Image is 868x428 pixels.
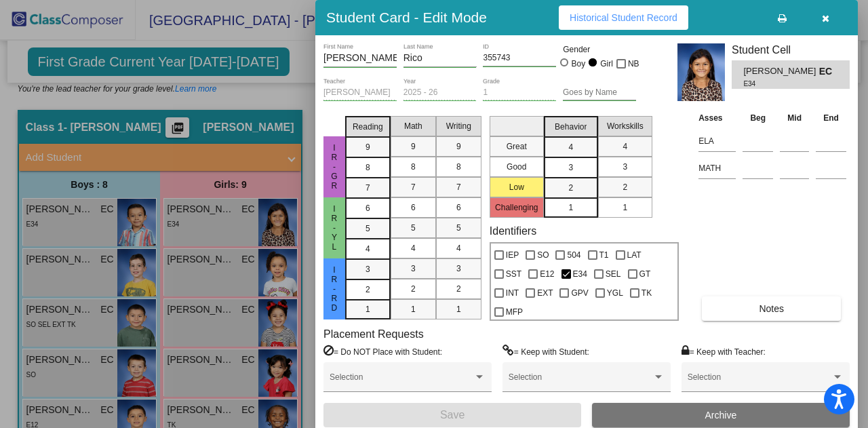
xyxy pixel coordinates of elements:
label: Identifiers [490,225,536,237]
span: 9 [411,140,416,153]
span: 1 [623,201,627,214]
span: 5 [456,222,461,234]
input: goes by name [563,88,636,98]
span: 7 [411,181,416,193]
span: LAT [627,247,642,263]
span: E34 [573,266,587,282]
th: Beg [739,111,776,125]
span: Notes [759,303,784,314]
span: 6 [366,202,370,214]
th: Asses [695,111,739,125]
span: Archive [705,410,737,421]
span: GT [639,266,651,282]
span: SO [537,247,549,263]
span: Math [404,120,422,132]
span: TK [642,285,652,301]
span: T1 [599,247,609,263]
label: = Keep with Student: [502,345,589,358]
input: grade [483,88,556,98]
span: EC [819,64,838,79]
span: 6 [411,201,416,214]
mat-label: Gender [563,43,636,56]
span: 8 [366,161,370,174]
th: End [812,111,850,125]
span: 3 [623,161,627,173]
span: iR-Gr [328,143,340,191]
span: EXT [537,285,553,301]
span: 4 [411,242,416,254]
span: 5 [411,222,416,234]
span: Save [440,409,465,421]
span: 3 [366,263,370,275]
span: INT [506,285,519,301]
span: 5 [366,222,370,235]
span: 4 [568,141,573,153]
div: Boy [571,58,586,70]
input: teacher [323,88,397,98]
span: E12 [540,266,554,282]
input: assessment [698,131,736,151]
span: 4 [366,243,370,255]
span: 3 [568,161,573,174]
label: = Do NOT Place with Student: [323,345,442,358]
span: 7 [456,181,461,193]
label: = Keep with Teacher: [682,345,766,358]
span: E34 [743,79,809,89]
h3: Student Card - Edit Mode [326,9,487,26]
button: Historical Student Record [559,5,688,30]
span: 504 [567,247,580,263]
span: SEL [606,266,621,282]
span: IEP [506,247,519,263]
span: IR-Rd [328,265,340,313]
span: 8 [411,161,416,173]
span: 2 [366,284,370,296]
span: 4 [456,242,461,254]
input: assessment [698,158,736,178]
button: Archive [592,403,850,427]
span: 1 [411,303,416,315]
span: 1 [456,303,461,315]
input: year [403,88,477,98]
span: 6 [456,201,461,214]
th: Mid [776,111,812,125]
span: 8 [456,161,461,173]
span: SST [506,266,521,282]
label: Placement Requests [323,328,424,341]
span: 2 [456,283,461,295]
input: Enter ID [483,54,556,63]
span: 3 [411,262,416,275]
span: Behavior [555,121,587,133]
span: NB [628,56,639,72]
h3: Student Cell [732,43,850,56]
span: 9 [366,141,370,153]
span: 7 [366,182,370,194]
span: 4 [623,140,627,153]
div: Girl [599,58,613,70]
span: 1 [568,201,573,214]
button: Save [323,403,581,427]
span: Writing [446,120,471,132]
span: IR-Yl [328,204,340,252]
span: 1 [366,303,370,315]
button: Notes [702,296,841,321]
span: MFP [506,304,523,320]
span: 3 [456,262,461,275]
span: 2 [623,181,627,193]
span: Historical Student Record [570,12,677,23]
span: 2 [411,283,416,295]
span: 2 [568,182,573,194]
span: GPV [571,285,588,301]
span: [PERSON_NAME] [743,64,818,79]
span: YGL [607,285,623,301]
span: 9 [456,140,461,153]
span: Reading [353,121,383,133]
span: Workskills [607,120,644,132]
